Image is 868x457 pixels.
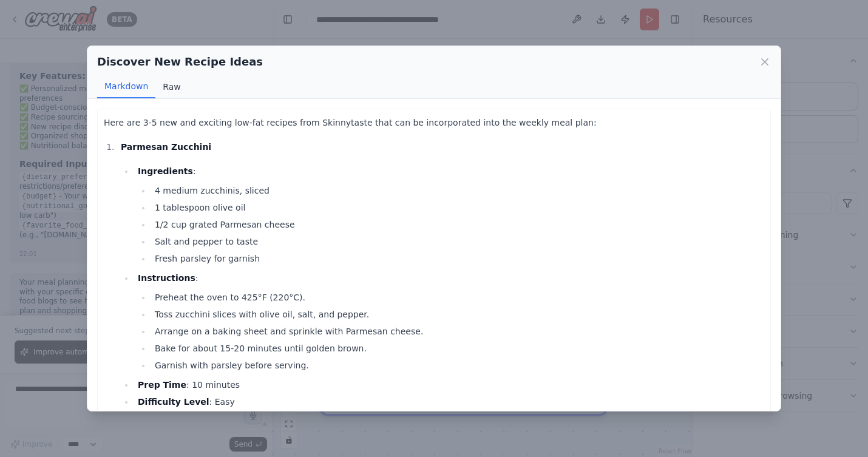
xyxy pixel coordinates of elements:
[104,115,764,130] p: Here are 3-5 new and exciting low-fat recipes from Skinnytaste that can be incorporated into the ...
[121,142,211,152] strong: Parmesan Zucchini
[151,358,764,373] li: Garnish with parsley before serving.
[151,183,764,198] li: 4 medium zucchinis, sliced
[151,324,764,339] li: Arrange on a baking sheet and sprinkle with Parmesan cheese.
[138,397,209,407] strong: Difficulty Level
[151,251,764,266] li: Fresh parsley for garnish
[138,166,193,176] strong: Ingredients
[151,200,764,215] li: 1 tablespoon olive oil
[97,75,155,98] button: Markdown
[151,217,764,232] li: 1/2 cup grated Parmesan cheese
[134,164,764,266] li: :
[134,271,764,373] li: :
[134,377,764,392] li: : 10 minutes
[151,234,764,249] li: Salt and pepper to taste
[138,273,195,283] strong: Instructions
[138,380,186,390] strong: Prep Time
[134,394,764,409] li: : Easy
[151,290,764,305] li: Preheat the oven to 425°F (220°C).
[155,75,188,98] button: Raw
[151,341,764,356] li: Bake for about 15-20 minutes until golden brown.
[97,53,263,70] h2: Discover New Recipe Ideas
[151,307,764,322] li: Toss zucchini slices with olive oil, salt, and pepper.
